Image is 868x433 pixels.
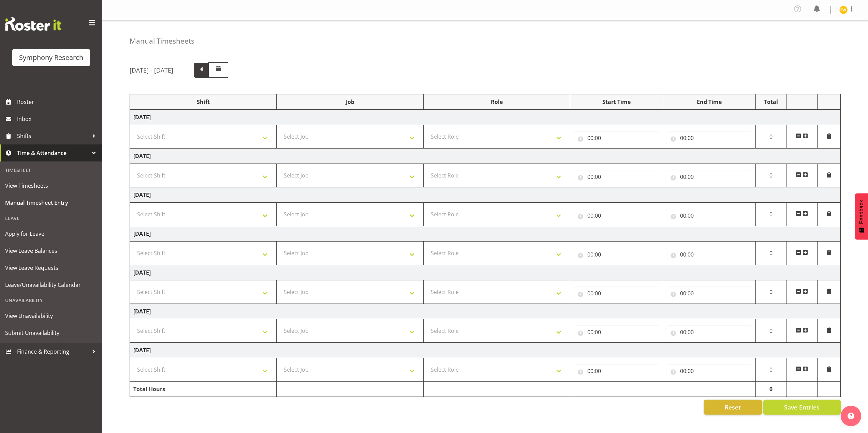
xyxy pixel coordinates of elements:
input: Click to select... [666,131,752,145]
td: [DATE] [130,149,841,164]
div: Total [759,98,783,106]
span: View Timesheets [5,181,97,191]
span: View Leave Requests [5,263,97,273]
span: Feedback [858,200,865,224]
span: Apply for Leave [5,229,97,239]
div: Symphony Research [19,52,83,63]
a: View Leave Balances [2,242,101,259]
div: Job [280,98,420,106]
span: Save Entries [784,403,820,412]
span: Time & Attendance [17,148,89,158]
td: [DATE] [130,110,841,125]
input: Click to select... [574,209,659,222]
a: Leave/Unavailability Calendar [2,276,101,293]
input: Click to select... [574,170,659,184]
span: Manual Timesheet Entry [5,198,97,208]
h5: [DATE] - [DATE] [130,66,173,74]
input: Click to select... [666,287,752,300]
h4: Manual Timesheets [130,37,194,45]
input: Click to select... [574,364,659,378]
img: enrica-walsh11863.jpg [839,6,848,14]
td: [DATE] [130,304,841,319]
img: help-xxl-2.png [848,413,854,419]
span: View Leave Balances [5,246,97,256]
td: 0 [755,242,786,265]
td: [DATE] [130,265,841,280]
a: View Leave Requests [2,259,101,276]
span: Reset [725,403,741,412]
div: Timesheet [2,163,101,177]
td: [DATE] [130,226,841,242]
input: Click to select... [666,364,752,378]
div: Role [427,98,567,106]
span: Submit Unavailability [5,328,97,338]
span: Shifts [17,131,89,141]
div: Shift [133,98,273,106]
input: Click to select... [574,131,659,145]
input: Click to select... [666,170,752,184]
a: Apply for Leave [2,225,101,242]
span: Finance & Reporting [17,346,89,357]
td: 0 [755,125,786,149]
input: Click to select... [574,325,659,339]
td: [DATE] [130,343,841,358]
div: Leave [2,211,101,225]
td: 0 [755,164,786,187]
td: [DATE] [130,187,841,203]
span: Roster [17,97,99,107]
td: 0 [755,280,786,304]
span: Leave/Unavailability Calendar [5,280,97,290]
div: Unavailability [2,293,101,307]
div: End Time [666,98,752,106]
input: Click to select... [574,248,659,261]
td: 0 [755,203,786,226]
td: Total Hours [130,382,277,397]
a: Manual Timesheet Entry [2,194,101,211]
button: Feedback - Show survey [855,193,868,239]
img: Rosterit website logo [5,17,61,31]
td: 0 [755,382,786,397]
a: View Timesheets [2,177,101,194]
td: 0 [755,358,786,382]
td: 0 [755,319,786,343]
a: Submit Unavailability [2,324,101,341]
span: Inbox [17,114,99,124]
input: Click to select... [666,325,752,339]
input: Click to select... [574,287,659,300]
input: Click to select... [666,209,752,222]
button: Reset [704,400,762,415]
a: View Unavailability [2,307,101,324]
button: Save Entries [763,400,841,415]
input: Click to select... [666,248,752,261]
span: View Unavailability [5,311,97,321]
div: Start Time [574,98,659,106]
